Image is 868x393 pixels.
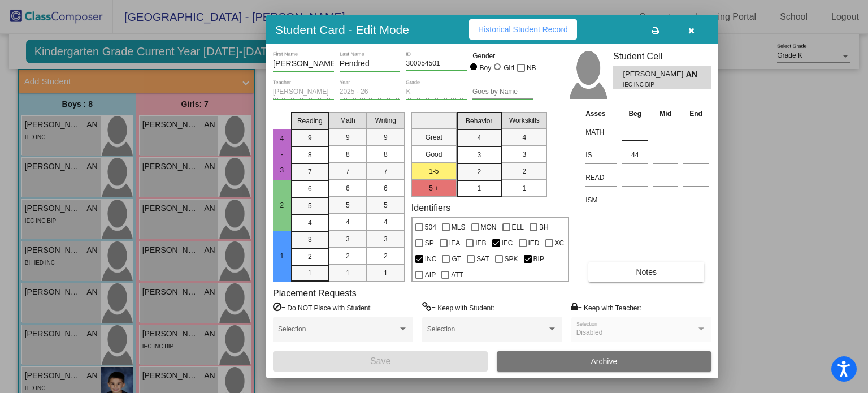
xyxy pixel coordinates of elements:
[502,236,513,250] span: IEC
[277,201,287,209] span: 2
[477,167,481,177] span: 2
[451,268,463,282] span: ATT
[472,51,533,61] mat-label: Gender
[469,19,577,40] button: Historical Student Record
[406,88,467,96] input: grade
[346,217,350,227] span: 4
[346,200,350,210] span: 5
[623,68,685,80] span: [PERSON_NAME]
[497,351,711,372] button: Archive
[533,252,544,266] span: BIP
[384,200,388,210] span: 5
[346,149,350,159] span: 8
[477,133,481,143] span: 4
[686,68,702,80] span: AN
[384,268,388,278] span: 1
[585,146,617,163] input: assessment
[571,302,641,313] label: = Keep with Teacher:
[273,302,372,313] label: = Do NOT Place with Student:
[308,133,312,143] span: 9
[273,288,357,299] label: Placement Requests
[623,80,678,89] span: IEC INC BIP
[505,252,518,266] span: SPK
[308,167,312,177] span: 7
[384,149,388,159] span: 8
[555,236,565,250] span: XC
[297,116,323,126] span: Reading
[425,252,437,266] span: INC
[591,357,618,366] span: Archive
[509,115,540,126] span: Workskills
[375,115,396,126] span: Writing
[619,107,650,120] th: Beg
[478,25,568,34] span: Historical Student Record
[466,116,492,126] span: Behavior
[308,201,312,211] span: 5
[583,107,619,120] th: Asses
[275,23,409,37] h3: Student Card - Edit Mode
[406,60,467,68] input: Enter ID
[636,267,657,277] span: Notes
[277,252,287,260] span: 1
[422,302,494,313] label: = Keep with Student:
[477,183,481,193] span: 1
[340,115,355,126] span: Math
[512,221,524,234] span: ELL
[503,63,514,73] div: Girl
[346,234,350,244] span: 3
[273,88,334,96] input: teacher
[384,251,388,261] span: 2
[308,184,312,194] span: 6
[384,234,388,244] span: 3
[528,236,540,250] span: IED
[680,107,711,120] th: End
[527,61,536,75] span: NB
[539,221,549,234] span: BH
[585,169,617,186] input: assessment
[585,124,617,141] input: assessment
[425,268,436,282] span: AIP
[452,252,461,266] span: GT
[477,150,481,160] span: 3
[425,236,434,250] span: SP
[346,268,350,278] span: 1
[384,166,388,176] span: 7
[340,88,401,96] input: year
[522,132,526,142] span: 4
[308,218,312,228] span: 4
[588,262,704,282] button: Notes
[346,251,350,261] span: 2
[346,166,350,176] span: 7
[522,166,526,176] span: 2
[273,351,488,372] button: Save
[308,268,312,278] span: 1
[452,221,466,234] span: MLS
[277,135,287,174] span: 4 - 3
[411,202,450,213] label: Identifiers
[346,183,350,193] span: 6
[384,217,388,227] span: 4
[308,235,312,245] span: 3
[449,236,460,250] span: IEA
[585,192,617,209] input: assessment
[522,149,526,159] span: 3
[481,221,497,234] span: MON
[425,221,436,234] span: 504
[370,356,390,366] span: Save
[472,88,533,96] input: goes by name
[576,329,603,336] span: Disabled
[522,183,526,193] span: 1
[308,252,312,262] span: 2
[650,107,680,120] th: Mid
[384,183,388,193] span: 6
[613,51,711,62] h3: Student Cell
[346,132,350,142] span: 9
[384,132,388,142] span: 9
[475,236,486,250] span: IEB
[479,63,492,73] div: Boy
[308,150,312,160] span: 8
[476,252,489,266] span: SAT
